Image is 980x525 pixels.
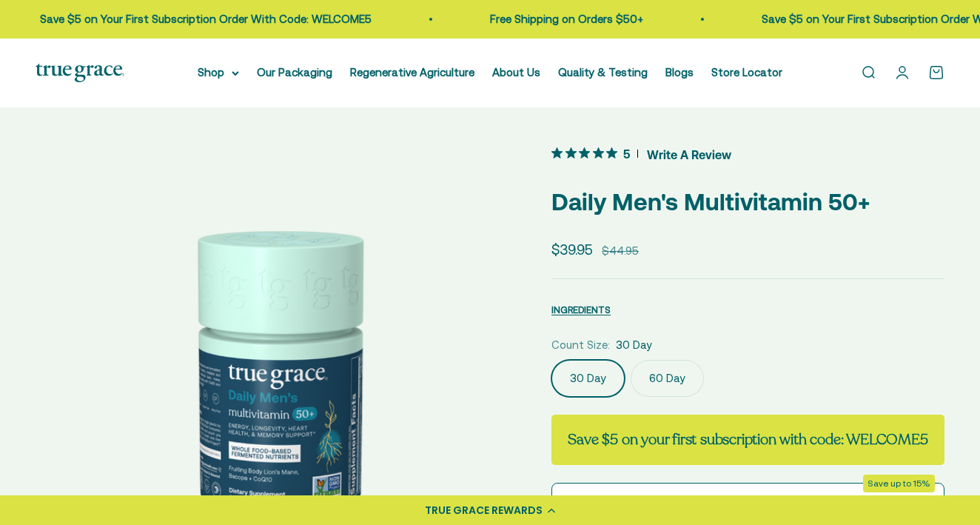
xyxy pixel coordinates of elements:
div: TRUE GRACE REWARDS [425,503,543,518]
a: About Us [492,66,540,78]
span: Write A Review [647,143,731,165]
legend: Count Size: [551,336,610,354]
button: INGREDIENTS [551,301,611,318]
button: 5 out 5 stars rating in total 1 reviews. Jump to reviews. [551,143,731,165]
span: 30 Day [616,336,652,354]
span: 5 [623,145,630,161]
summary: Shop [198,64,239,81]
a: Quality & Testing [558,66,648,78]
a: Free Shipping on Orders $50+ [489,13,642,25]
a: Store Locator [711,66,782,78]
sale-price: $39.95 [551,238,593,261]
span: INGREDIENTS [551,304,611,315]
a: Regenerative Agriculture [350,66,474,78]
compare-at-price: $44.95 [602,242,639,260]
a: Blogs [665,66,694,78]
strong: Save $5 on your first subscription with code: WELCOME5 [568,429,927,449]
p: Save $5 on Your First Subscription Order With Code: WELCOME5 [39,10,371,28]
p: Daily Men's Multivitamin 50+ [551,183,944,221]
a: Our Packaging [257,66,332,78]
